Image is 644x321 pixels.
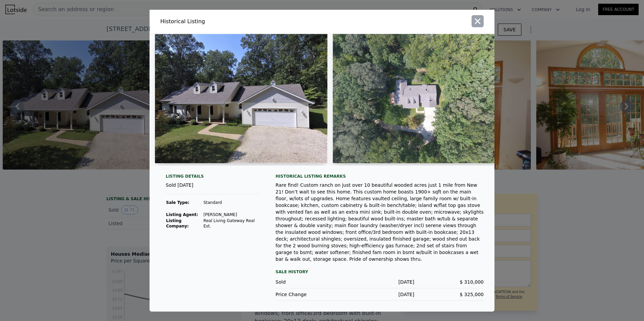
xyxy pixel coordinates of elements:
div: Price Change [276,291,345,298]
div: Sold [276,279,345,285]
div: Listing Details [166,174,259,182]
div: Rare find! Custom ranch on just over 10 beautiful wooded acres just 1 mile from New 21! Don’t wai... [276,182,484,262]
div: [DATE] [345,291,414,298]
div: Historical Listing remarks [276,174,484,179]
div: Historical Listing [160,17,319,26]
span: $ 310,000 [460,279,484,285]
img: Property Img [333,34,505,163]
div: [DATE] [345,279,414,285]
span: $ 325,000 [460,292,484,297]
img: Property Img [155,34,327,163]
strong: Listing Agent: [166,212,198,217]
div: Sale History [276,268,484,276]
strong: Listing Company: [166,218,189,228]
div: Sold [DATE] [166,182,259,194]
strong: Sale Type: [166,200,189,205]
td: Standard [203,200,259,206]
td: [PERSON_NAME] [203,212,259,218]
td: Real Living Gateway Real Est. [203,218,259,229]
